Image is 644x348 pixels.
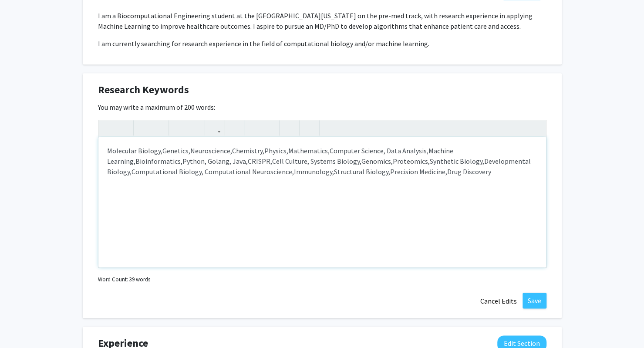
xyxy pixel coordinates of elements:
[390,167,447,176] span: Precision Medicine,
[107,146,453,166] span: Machine Learning,
[151,120,166,135] button: Emphasis (Ctrl + I)
[447,167,491,176] span: Drug Discovery
[330,146,428,155] span: Computer Science, Data Analysis,
[294,167,334,176] span: Immunology,
[361,157,393,166] span: Genomics,
[116,120,131,135] button: Redo (Ctrl + Y)
[98,102,215,112] label: You may write a maximum of 200 words:
[262,120,277,135] button: Ordered list
[226,120,242,135] button: Insert Image
[282,120,297,135] button: Remove format
[136,120,151,135] button: Strong (Ctrl + B)
[98,38,546,49] p: I am currently searching for research experience in the field of computational biology and/or mac...
[232,146,264,155] span: Chemistry,
[190,146,232,155] span: Neuroscience,
[272,157,361,166] span: Cell Culture, Systems Biology,
[529,120,544,135] button: Fullscreen
[131,167,294,176] span: Computational Biology, Computational Neuroscience,
[393,157,430,166] span: Proteomics,
[98,275,150,284] small: Word Count: 39 words
[98,10,546,31] p: I am a Biocomputational Engineering student at the [GEOGRAPHIC_DATA][US_STATE] on the pre-med tra...
[135,157,182,166] span: Bioinformatics,
[101,120,116,135] button: Undo (Ctrl + Z)
[430,157,484,166] span: Synthetic Biology,
[523,293,546,308] button: Save
[107,157,531,176] span: Developmental Biology,
[98,137,546,267] div: Note to users with screen readers: Please deactivate our accessibility plugin for this page as it...
[107,145,537,177] p: Molecular Biology,
[246,120,262,135] button: Unordered list
[171,120,186,135] button: Superscript
[7,309,37,341] iframe: Chat
[334,167,390,176] span: Structural Biology,
[302,120,317,135] button: Insert horizontal rule
[248,157,272,166] span: CRISPR,
[162,146,190,155] span: Genetics,
[475,293,523,309] button: Cancel Edits
[264,146,288,155] span: Physics,
[186,120,202,135] button: Subscript
[98,82,189,98] span: Research Keywords
[206,120,222,135] button: Link
[182,157,248,166] span: Python, Golang, Java,
[288,146,330,155] span: Mathematics,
